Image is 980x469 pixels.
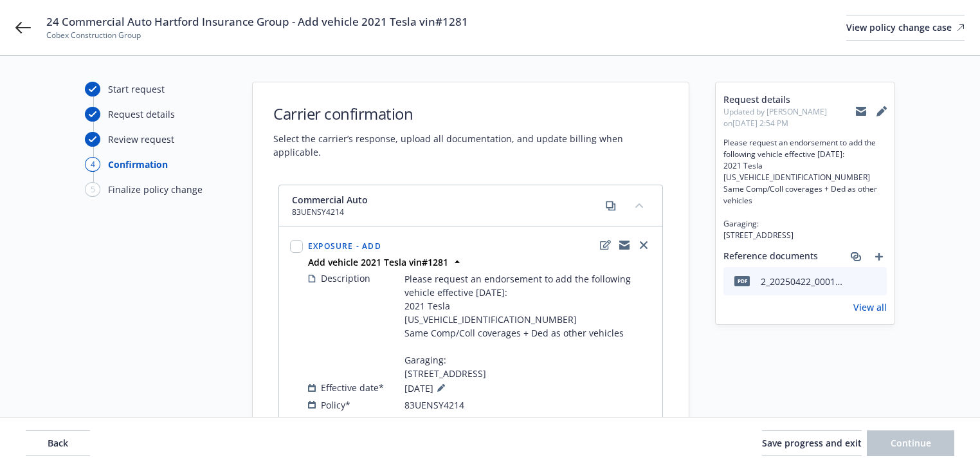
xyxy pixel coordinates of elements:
[404,380,449,396] span: [DATE]
[723,137,887,241] span: Please request an endorsement to add the following vehicle effective [DATE]: 2021 Tesla [US_VEHIC...
[761,275,844,288] div: 2_20250422_0001.pdf
[603,198,619,214] a: copy
[108,158,168,171] div: Confirmation
[853,300,887,314] a: View all
[48,437,68,449] span: Back
[26,430,90,456] button: Back
[108,82,165,96] div: Start request
[46,30,468,41] span: Cobex Construction Group
[108,183,203,196] div: Finalize policy change
[629,195,649,216] button: collapse content
[891,437,931,449] span: Continue
[108,107,175,121] div: Request details
[108,133,174,146] div: Review request
[846,15,965,41] a: View policy change case
[308,256,448,268] strong: Add vehicle 2021 Tesla vin#1281
[871,249,887,264] a: add
[46,14,468,30] span: 24 Commercial Auto Hartford Insurance Group - Add vehicle 2021 Tesla vin#1281
[734,276,750,286] span: pdf
[279,185,662,226] div: Commercial Auto83UENSY4214copycollapse content
[849,275,860,288] button: download file
[273,103,668,124] h1: Carrier confirmation
[308,241,381,252] span: Exposure - Add
[870,275,882,288] button: preview file
[597,237,613,253] a: edit
[85,157,100,172] div: 4
[762,437,862,449] span: Save progress and exit
[723,106,856,129] span: Updated by [PERSON_NAME] on [DATE] 2:54 PM
[867,430,954,456] button: Continue
[404,398,464,412] span: 83UENSY4214
[762,430,862,456] button: Save progress and exit
[321,381,384,394] span: Effective date*
[292,207,368,218] span: 83UENSY4214
[723,93,856,106] span: Request details
[404,272,651,380] span: Please request an endorsement to add the following vehicle effective [DATE]: 2021 Tesla [US_VEHIC...
[848,249,864,264] a: associate
[846,15,965,40] div: View policy change case
[273,132,668,159] span: Select the carrier’s response, upload all documentation, and update billing when applicable.
[321,398,350,412] span: Policy*
[636,237,651,253] a: close
[321,271,370,285] span: Description
[723,249,818,264] span: Reference documents
[292,193,368,207] span: Commercial Auto
[617,237,632,253] a: copyLogging
[85,182,100,197] div: 5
